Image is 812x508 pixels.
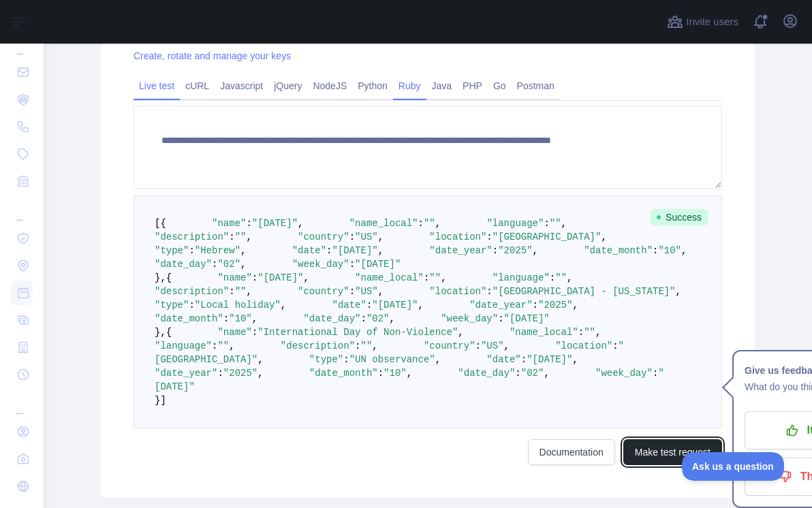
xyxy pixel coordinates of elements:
[195,245,240,256] span: "Hebrew"
[298,218,303,229] span: ,
[217,259,240,270] span: "02"
[504,340,510,351] span: ,
[309,354,343,365] span: "type"
[372,300,418,311] span: "[DATE]"
[343,354,349,365] span: :
[527,354,572,365] span: "[DATE]"
[584,245,653,256] span: "date_month"
[686,14,738,30] span: Invite users
[538,300,572,311] span: "2025"
[612,340,618,351] span: :
[681,245,687,256] span: ,
[355,232,378,242] span: "US"
[215,75,268,97] a: Javascript
[235,232,247,242] span: ""
[664,11,741,33] button: Invite users
[435,218,441,229] span: ,
[349,232,355,242] span: :
[281,340,355,351] span: "description"
[303,272,309,283] span: ,
[441,313,498,324] span: "week_day"
[268,75,307,97] a: jQuery
[257,327,458,338] span: "International Day of Non-Violence"
[235,286,247,297] span: ""
[493,232,602,242] span: "[GEOGRAPHIC_DATA]"
[326,245,332,256] span: :
[180,75,215,97] a: cURL
[481,340,504,351] span: "US"
[528,439,615,465] a: Documentation
[378,368,384,379] span: :
[155,340,212,351] span: "language"
[155,300,189,311] span: "type"
[510,327,578,338] span: "name_local"
[307,75,352,97] a: NodeJS
[429,272,441,283] span: ""
[486,232,492,242] span: :
[155,259,212,270] span: "date_day"
[533,245,538,256] span: ,
[521,368,544,379] span: "02"
[366,300,372,311] span: :
[229,313,252,324] span: "10"
[332,300,366,311] span: "date"
[303,313,360,324] span: "date_day"
[360,340,372,351] span: ""
[229,286,234,297] span: :
[493,245,498,256] span: :
[292,259,349,270] span: "week_day"
[424,340,475,351] span: "country"
[298,286,349,297] span: "country"
[292,245,326,256] span: "date"
[498,313,503,324] span: :
[486,218,544,229] span: "language"
[252,218,298,229] span: "[DATE]"
[257,368,263,379] span: ,
[493,272,550,283] span: "language"
[676,286,681,297] span: ,
[11,196,33,223] div: ...
[349,354,435,365] span: "UN observance"
[653,245,658,256] span: :
[544,368,549,379] span: ,
[257,354,263,365] span: ,
[166,327,172,338] span: {
[469,300,532,311] span: "date_year"
[555,272,567,283] span: ""
[418,300,424,311] span: ,
[189,300,194,311] span: :
[257,272,303,283] span: "[DATE]"
[223,313,229,324] span: :
[134,75,180,97] a: Live test
[521,354,527,365] span: :
[572,354,578,365] span: ,
[544,218,549,229] span: :
[488,75,512,97] a: Go
[407,368,412,379] span: ,
[229,232,234,242] span: :
[155,232,229,242] span: "description"
[584,327,595,338] span: ""
[486,286,492,297] span: :
[212,259,217,270] span: :
[475,340,481,351] span: :
[458,327,463,338] span: ,
[682,452,785,481] iframe: Toggle Customer Support
[355,286,378,297] span: "US"
[352,75,393,97] a: Python
[424,272,429,283] span: :
[457,75,488,97] a: PHP
[658,245,681,256] span: "10"
[360,313,366,324] span: :
[372,340,377,351] span: ,
[561,218,567,229] span: ,
[572,300,578,311] span: ,
[578,327,584,338] span: :
[418,218,424,229] span: :
[390,313,395,324] span: ,
[533,300,538,311] span: :
[595,368,653,379] span: "week_day"
[252,313,257,324] span: ,
[355,340,360,351] span: :
[155,368,217,379] span: "date_year"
